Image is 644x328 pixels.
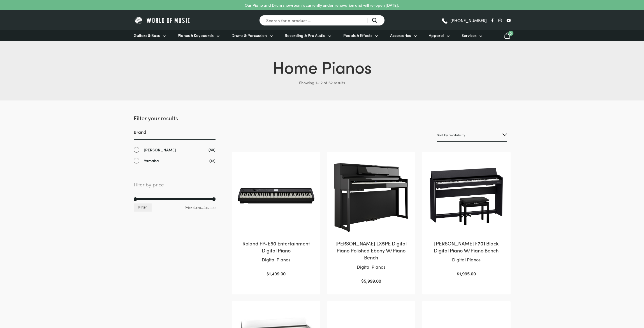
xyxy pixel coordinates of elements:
[237,157,314,234] img: Roland FP-E50 Entertainment Digital Piano Front
[245,2,399,8] p: Our Piano and Drum showroom is currently under renovation and will re-open [DATE].
[267,270,286,277] bdi: 1,499.00
[437,128,507,142] select: Shop order
[428,157,505,277] a: [PERSON_NAME] F701 Black Digital Piano W/Piano BenchDigital Pianos $1,995.00
[134,203,216,212] div: Price: —
[134,158,216,164] a: Yamaha
[144,158,159,164] span: Yamaha
[237,240,314,254] h2: Roland FP-E50 Entertainment Digital Piano
[361,278,364,284] span: $
[457,270,476,277] bdi: 1,995.00
[237,157,314,277] a: Roland FP-E50 Entertainment Digital PianoDigital Pianos $1,499.00
[462,32,476,38] span: Services
[333,263,410,271] p: Digital Pianos
[285,32,325,38] span: Recording & Pro Audio
[361,278,381,284] bdi: 5,999.00
[333,240,410,261] h2: [PERSON_NAME] LX5PE Digital Piano Polished Ebony W/Piano Bench
[429,32,444,38] span: Apparel
[134,55,511,78] h1: Home Pianos
[563,266,644,328] iframe: Chat with our support team
[134,16,191,25] img: World of Music
[193,205,201,210] span: $420
[134,114,216,122] h2: Filter your results
[134,78,511,87] p: Showing 1–12 of 62 results
[209,147,216,153] span: (50)
[441,16,487,25] a: [PHONE_NUMBER]
[259,15,385,26] input: Search for a product ...
[134,181,216,193] span: Filter by price
[231,32,267,38] span: Drums & Percussion
[428,157,505,234] img: Roland F701 Black Digital Piano
[333,157,410,234] img: Roland LX5PE Digital Piano Polished Ebony W/Piano Bench Angle
[428,240,505,254] h2: [PERSON_NAME] F701 Black Digital Piano W/Piano Bench
[343,32,372,38] span: Pedals & Effects
[134,32,160,38] span: Guitars & Bass
[134,203,152,212] button: Filter
[134,129,216,140] h3: Brand
[209,158,216,163] span: (12)
[204,205,216,210] span: $15,500
[134,129,216,164] div: Brand
[134,147,216,153] a: [PERSON_NAME]
[144,147,176,153] span: [PERSON_NAME]
[178,32,214,38] span: Pianos & Keyboards
[267,270,269,277] span: $
[450,18,487,22] span: [PHONE_NUMBER]
[237,256,314,263] p: Digital Pianos
[508,31,513,36] span: 0
[333,157,410,285] a: [PERSON_NAME] LX5PE Digital Piano Polished Ebony W/Piano BenchDigital Pianos $5,999.00
[428,256,505,263] p: Digital Pianos
[457,270,459,277] span: $
[390,32,411,38] span: Accessories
